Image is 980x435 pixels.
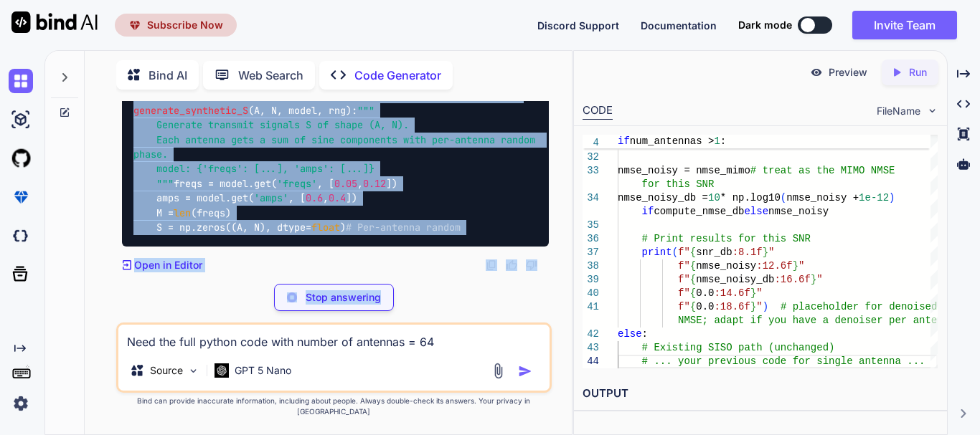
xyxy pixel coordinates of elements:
[774,274,810,285] span: :16.6f
[642,247,672,258] span: print
[583,328,599,341] div: 42
[354,67,441,84] p: Code Generator
[254,104,346,117] span: A, N, model, rng
[9,224,33,248] img: darkCloudIdeIcon
[583,341,599,355] div: 43
[678,301,690,312] span: f"
[238,67,303,84] p: Web Search
[618,165,750,176] span: nmse_noisy = nmse_mimo
[583,191,599,205] div: 34
[149,67,187,84] p: Bind AI
[583,246,599,259] div: 37
[889,192,895,204] span: )
[329,192,346,205] span: 0.4
[708,192,720,204] span: 10
[583,259,599,273] div: 38
[798,260,804,272] span: "
[306,192,323,205] span: 0.6
[583,150,599,164] div: 32
[690,260,696,272] span: {
[714,138,720,149] span: (
[618,138,714,149] span: nmse_mimo = nmse
[128,19,141,32] img: premium
[678,287,690,299] span: f"
[346,221,461,234] span: # Per-antenna random
[678,247,690,258] span: f"
[756,301,762,312] span: "
[306,290,381,305] p: Stop answering
[583,164,599,178] div: 33
[714,301,750,312] span: :18.6f
[490,363,507,379] img: attachment
[793,260,798,272] span: }
[334,177,357,190] span: 0.05
[690,301,696,312] span: {
[150,363,183,378] p: Source
[768,206,829,217] span: nmse_noisy
[174,206,191,219] span: len
[744,206,768,217] span: else
[781,192,786,204] span: (
[134,258,202,272] p: Open in Editor
[9,146,33,171] img: githubLight
[618,192,708,204] span: nmse_noisy_db =
[781,301,937,312] span: # placeholder for denoised
[763,301,768,312] span: )
[583,219,599,232] div: 35
[537,19,619,32] span: Discord Support
[642,342,835,353] span: # Existing SISO path (unchanged)
[678,274,690,285] span: f"
[277,177,317,190] span: 'freqs'
[720,138,823,149] span: S, S_hat, eps=eps
[526,259,537,271] img: dislike
[618,135,630,147] span: if
[583,287,599,300] div: 40
[696,301,714,312] span: 0.0
[642,328,648,340] span: :
[811,274,816,285] span: }
[720,192,781,204] span: * np.log10
[486,259,497,271] img: copy
[909,65,927,80] p: Run
[9,107,33,132] img: ai-studio
[235,363,291,378] p: GPT 5 Nano
[133,104,541,190] span: """ Generate transmit signals S of shape (A, N). Each antenna gets a sum of sine components with ...
[583,232,599,246] div: 36
[311,221,340,234] span: float
[756,287,762,299] span: "
[768,247,774,258] span: "
[9,69,33,93] img: chat
[750,301,756,312] span: }
[690,287,696,299] span: {
[750,287,756,299] span: }
[816,274,822,285] span: "
[678,315,955,326] span: NMSE; adapt if you have a denoiser per antenna
[215,363,229,377] img: GPT 5 Nano
[642,233,811,244] span: # Print results for this SNR
[786,192,859,204] span: nmse_noisy +
[187,365,199,377] img: Pick Models
[574,377,947,411] h2: OUTPUT
[583,355,599,368] div: 44
[690,274,696,285] span: {
[254,192,288,205] span: 'amps'
[714,135,720,147] span: 1
[116,396,552,417] p: Bind can provide inaccurate information, including about people. Always double-check its answers....
[829,65,867,80] p: Preview
[859,192,889,204] span: 1e-12
[696,274,774,285] span: nmse_noisy_db
[852,11,957,39] button: Invite Team
[495,90,512,102] span: def
[583,300,599,314] div: 41
[696,247,732,258] span: snr_db
[738,18,792,32] span: Dark mode
[877,104,920,118] span: FileName
[696,260,756,272] span: nmse_noisy
[583,136,599,150] span: 4
[672,247,678,258] span: (
[926,105,938,117] img: chevron down
[642,355,925,367] span: # ... your previous code for single antenna ...
[115,14,237,37] button: premiumSubscribe Now
[732,247,763,258] span: :8.1f
[641,19,717,32] span: Documentation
